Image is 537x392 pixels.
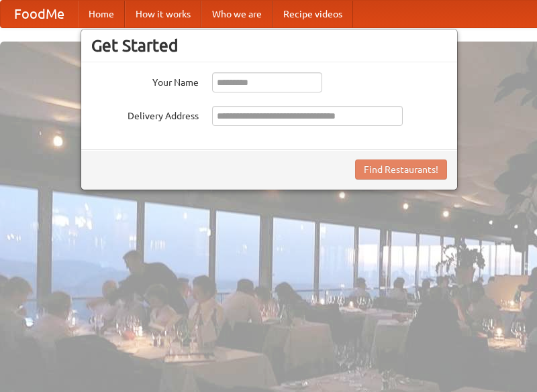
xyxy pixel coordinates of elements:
button: Find Restaurants! [355,159,447,180]
a: How it works [125,1,201,27]
a: Who we are [201,1,273,27]
a: Home [78,1,125,27]
h3: Get Started [91,36,447,56]
label: Your Name [91,72,199,89]
label: Delivery Address [91,106,199,123]
a: FoodMe [1,1,78,27]
a: Recipe videos [273,1,353,27]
